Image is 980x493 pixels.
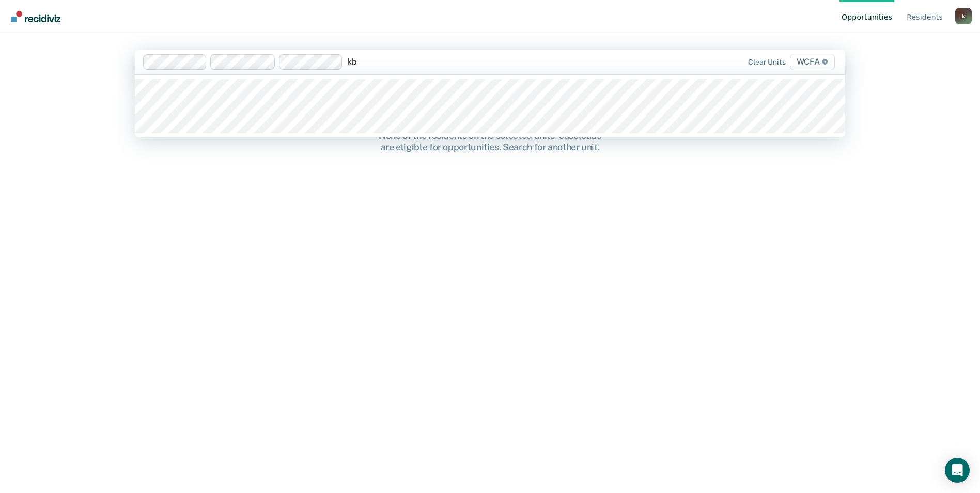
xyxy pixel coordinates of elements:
img: Recidiviz [11,11,60,22]
div: Clear units [748,58,786,67]
button: Profile dropdown button [955,8,972,24]
span: WCFA [790,54,835,70]
div: k [955,8,972,24]
div: None of the residents on the selected units' caseloads are eligible for opportunities. Search for... [325,130,656,152]
div: Open Intercom Messenger [945,458,970,483]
